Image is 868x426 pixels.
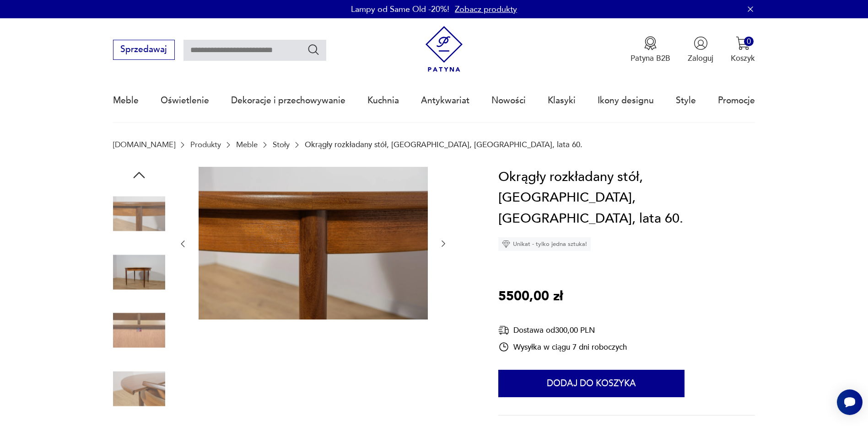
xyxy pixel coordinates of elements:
[498,370,685,397] button: Dodaj do koszyka
[351,4,449,15] p: Lampy od Same Old -20%!
[491,80,526,122] a: Nowości
[113,362,165,415] img: Zdjęcie produktu Okrągły rozkładany stół, G-Plan, Wielka Brytania, lata 60.
[421,80,469,122] a: Antykwariat
[161,80,209,122] a: Oświetlenie
[688,36,713,64] button: Zaloguj
[498,325,627,336] div: Dostawa od 300,00 PLN
[736,36,750,50] img: Ikona koszyka
[688,53,713,64] p: Zaloguj
[113,40,175,60] button: Sprzedawaj
[718,80,755,122] a: Promocje
[498,341,627,352] div: Wysyłka w ciągu 7 dni roboczych
[199,167,428,319] img: Zdjęcie produktu Okrągły rozkładany stół, G-Plan, Wielka Brytania, lata 60.
[643,36,658,50] img: Ikona medalu
[113,80,139,122] a: Meble
[498,325,509,336] img: Ikona dostawy
[305,140,582,149] p: Okrągły rozkładany stół, [GEOGRAPHIC_DATA], [GEOGRAPHIC_DATA], lata 60.
[631,36,670,64] button: Patyna B2B
[236,140,258,149] a: Meble
[231,80,345,122] a: Dekoracje i przechowywanie
[113,304,165,357] img: Zdjęcie produktu Okrągły rozkładany stół, G-Plan, Wielka Brytania, lata 60.
[631,36,670,64] a: Ikona medaluPatyna B2B
[498,237,591,251] div: Unikat - tylko jedna sztuka!
[367,80,399,122] a: Kuchnia
[273,140,290,149] a: Stoły
[694,36,708,50] img: Ikonka użytkownika
[113,140,175,149] a: [DOMAIN_NAME]
[731,53,755,64] p: Koszyk
[676,80,696,122] a: Style
[744,37,754,46] div: 0
[190,140,221,149] a: Produkty
[498,286,563,307] p: 5500,00 zł
[548,80,576,122] a: Klasyki
[307,43,320,56] button: Szukaj
[455,4,517,15] a: Zobacz produkty
[631,53,670,64] p: Patyna B2B
[837,389,863,415] iframe: Smartsupp widget button
[113,188,165,240] img: Zdjęcie produktu Okrągły rozkładany stół, G-Plan, Wielka Brytania, lata 60.
[113,47,175,54] a: Sprzedawaj
[113,246,165,298] img: Zdjęcie produktu Okrągły rozkładany stół, G-Plan, Wielka Brytania, lata 60.
[598,80,654,122] a: Ikony designu
[731,36,755,64] button: 0Koszyk
[498,167,755,229] h1: Okrągły rozkładany stół, [GEOGRAPHIC_DATA], [GEOGRAPHIC_DATA], lata 60.
[502,240,510,248] img: Ikona diamentu
[421,26,467,72] img: Patyna - sklep z meblami i dekoracjami vintage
